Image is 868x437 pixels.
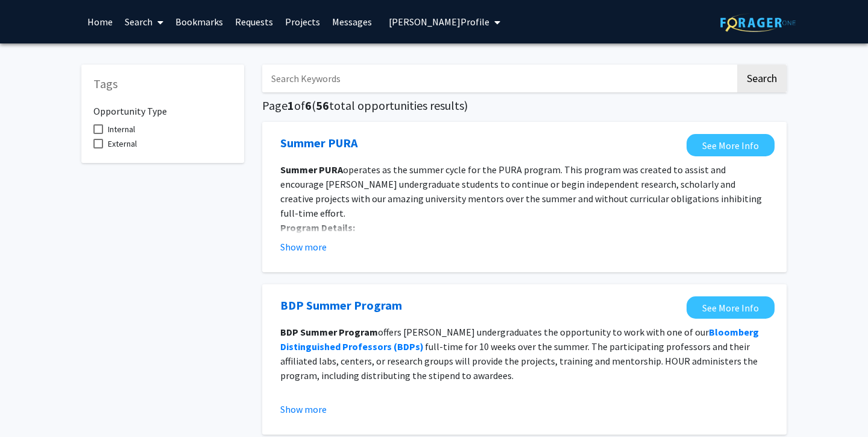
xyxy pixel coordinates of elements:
span: 1 [288,98,294,113]
input: Search Keywords [262,65,735,92]
a: Messages [326,1,378,43]
a: Home [81,1,119,43]
a: Opens in a new tab [280,134,357,152]
span: operates as the summer cycle for the PURA program. This program was created to assist and encoura... [280,164,762,219]
h5: Tags [93,77,232,91]
a: Opens in a new tab [687,296,775,319]
button: Show more [280,240,327,254]
a: Opens in a new tab [687,134,775,156]
a: Opens in a new tab [280,296,402,314]
span: 56 [316,98,329,113]
span: External [108,136,137,151]
strong: Program Details: [280,222,355,234]
h5: Page of ( total opportunities results) [262,98,787,113]
h6: Opportunity Type [93,96,232,117]
strong: BDP Summer Program [280,326,378,338]
p: offers [PERSON_NAME] undergraduates the opportunity to work with one of our full-time for 10 week... [280,325,769,383]
a: Projects [279,1,326,43]
a: Bookmarks [169,1,229,43]
strong: Summer PURA [280,164,343,176]
img: ForagerOne Logo [720,13,796,32]
button: Show more [280,402,327,416]
span: Internal [108,122,135,136]
button: Search [737,65,787,92]
a: Search [119,1,169,43]
a: Requests [229,1,279,43]
span: [PERSON_NAME] Profile [389,16,489,28]
span: 6 [305,98,312,113]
